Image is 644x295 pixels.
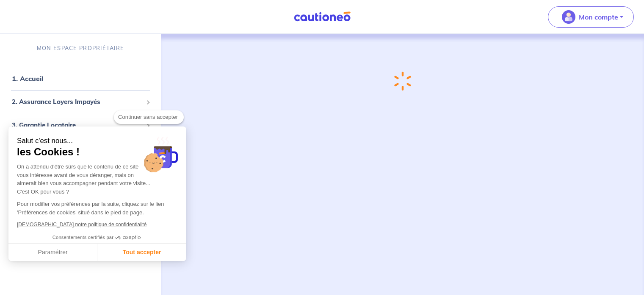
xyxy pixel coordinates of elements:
[17,146,178,158] span: les Cookies !
[12,74,43,83] a: 1. Accueil
[3,94,158,110] div: 2. Assurance Loyers Impayés
[548,6,634,28] button: illu_account_valid_menu.svgMon compte
[17,163,178,196] div: On a attendu d'être sûrs que le contenu de ce site vous intéresse avant de vous déranger, mais on...
[3,211,158,228] div: 7. Mes informations
[17,222,146,228] a: [DEMOGRAPHIC_DATA] notre politique de confidentialité
[290,11,354,22] img: Cautioneo
[118,113,180,121] span: Continuer sans accepter
[3,70,158,87] div: 1. Accueil
[3,188,158,205] div: 6. Contact
[8,244,97,261] button: Paramétrer
[3,117,158,134] div: 3. Garantie Locataire
[579,12,618,22] p: Mon compte
[394,71,411,91] img: loading-spinner
[3,235,158,252] div: 8. Mes factures
[17,137,178,146] small: Salut c'est nous...
[114,110,184,124] button: Continuer sans accepter
[53,235,113,240] span: Consentements certifiés par
[562,10,575,24] img: illu_account_valid_menu.svg
[97,244,186,261] button: Tout accepter
[3,140,158,157] div: 4. Publier mes annonces
[48,232,146,243] button: Consentements certifiés par
[37,44,124,52] p: MON ESPACE PROPRIÉTAIRE
[12,121,143,130] span: 3. Garantie Locataire
[3,164,158,181] div: 5.NOUVEAUMes bons plans
[115,225,141,250] svg: Axeptio
[17,200,178,216] p: Pour modifier vos préférences par la suite, cliquez sur le lien 'Préférences de cookies' situé da...
[12,97,143,107] span: 2. Assurance Loyers Impayés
